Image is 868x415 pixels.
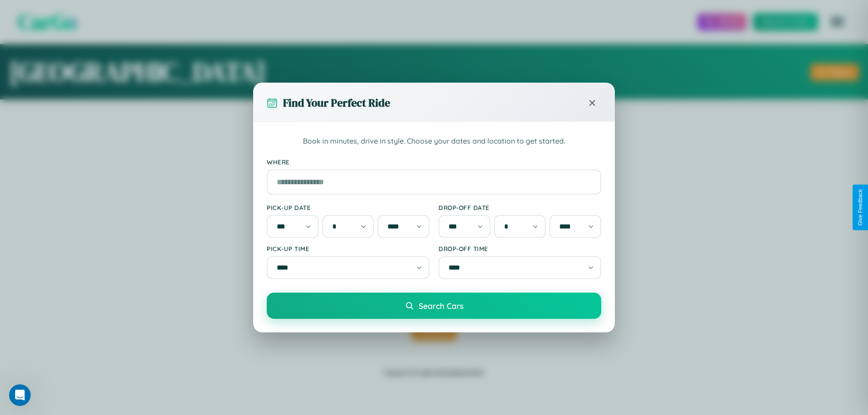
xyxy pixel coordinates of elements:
[267,245,429,252] label: Pick-up Time
[419,301,463,311] span: Search Cars
[267,158,601,166] label: Where
[439,204,601,211] label: Drop-off Date
[267,204,429,211] label: Pick-up Date
[283,95,390,110] h3: Find Your Perfect Ride
[267,293,601,319] button: Search Cars
[439,245,601,252] label: Drop-off Time
[267,135,601,147] p: Book in minutes, drive in style. Choose your dates and location to get started.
